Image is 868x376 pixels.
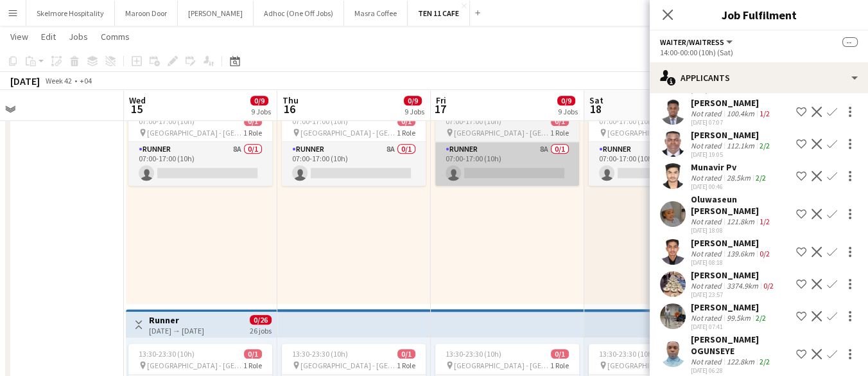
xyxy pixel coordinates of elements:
app-skills-label: 2/2 [759,357,770,366]
div: Not rated [691,217,724,226]
span: 1 Role [397,361,415,370]
div: [DATE] 08:18 [691,258,772,267]
button: Skelmore Hospitality [26,1,115,26]
div: [PERSON_NAME] [691,301,768,313]
div: +04 [80,76,92,85]
a: Jobs [64,28,93,45]
div: [DATE] 07:07 [691,118,772,127]
span: [GEOGRAPHIC_DATA] - [GEOGRAPHIC_DATA] [300,361,397,370]
app-card-role: Runner8A0/107:00-17:00 (10h) [589,142,733,186]
div: 3374.9km [724,281,761,291]
div: 100.4km [724,109,757,118]
span: Fri [436,94,446,106]
div: [PERSON_NAME] [691,237,772,249]
span: Edit [41,31,56,42]
span: 07:00-17:00 (10h) [292,116,348,126]
a: View [5,28,33,45]
div: 9 Jobs [251,107,271,116]
button: Waiter/Waitress [660,37,734,47]
span: 1 Role [243,361,262,370]
a: Comms [96,28,135,45]
div: [DATE] 00:46 [691,183,768,191]
div: [DATE] [10,75,40,87]
span: 1 Role [550,361,569,370]
div: 28.5km [724,173,753,183]
span: 07:00-17:00 (10h) [446,116,501,126]
div: 122.8km [724,357,757,366]
span: [GEOGRAPHIC_DATA] - [GEOGRAPHIC_DATA] [607,361,704,370]
span: [GEOGRAPHIC_DATA] - [GEOGRAPHIC_DATA] [454,361,550,370]
div: [PERSON_NAME] OGUNSEYE [691,334,791,357]
app-card-role: Runner8A0/107:00-17:00 (10h) [282,142,426,186]
div: [DATE] 18:08 [691,226,791,235]
app-skills-label: 0/2 [759,249,770,258]
app-skills-label: 1/2 [759,217,770,226]
h3: Runner [149,314,204,326]
button: [PERSON_NAME] [178,1,254,26]
span: Week 42 [42,76,74,85]
span: 07:00-17:00 (10h) [599,116,655,126]
app-skills-label: 0/2 [763,281,774,291]
app-job-card: 07:00-17:00 (10h)0/1 [GEOGRAPHIC_DATA] - [GEOGRAPHIC_DATA]1 RoleRunner8A0/107:00-17:00 (10h) [128,111,272,186]
app-skills-label: 2/2 [756,173,766,183]
div: Not rated [691,357,724,366]
span: 16 [281,102,299,116]
span: 13:30-23:30 (10h) [139,349,195,359]
button: Adhoc (One Off Jobs) [254,1,344,26]
span: 18 [587,102,603,116]
span: -- [842,37,858,47]
div: 112.1km [724,141,757,150]
span: 07:00-17:00 (10h) [139,116,195,126]
span: Comms [101,31,130,42]
h3: Job Fulfilment [650,6,868,23]
div: Not rated [691,281,724,291]
div: 99.5km [724,313,753,323]
div: [PERSON_NAME] [691,97,772,109]
span: Thu [282,94,299,106]
span: 0/1 [551,349,569,359]
span: View [10,31,28,42]
div: 9 Jobs [558,107,578,116]
div: [DATE] 23:57 [691,291,776,299]
span: 17 [434,102,446,116]
span: 13:30-23:30 (10h) [446,349,501,359]
span: 0/9 [557,96,575,105]
span: 0/1 [551,116,569,126]
span: 0/1 [397,349,415,359]
span: [GEOGRAPHIC_DATA] - [GEOGRAPHIC_DATA] [454,128,550,138]
div: Not rated [691,173,724,183]
div: [PERSON_NAME] [691,129,772,141]
div: 139.6km [724,249,757,258]
span: Wed [129,94,146,106]
span: 1 Role [550,128,569,138]
div: Munavir Pv [691,161,768,173]
span: 1 Role [243,128,262,138]
button: Masra Coffee [344,1,408,26]
app-card-role: Runner8A0/107:00-17:00 (10h) [435,142,579,186]
app-job-card: 07:00-17:00 (10h)0/1 [GEOGRAPHIC_DATA] - [GEOGRAPHIC_DATA]1 RoleRunner8A0/107:00-17:00 (10h) [589,111,733,186]
div: Applicants [650,62,868,93]
div: [DATE] 06:28 [691,366,791,375]
span: 0/9 [250,96,268,105]
span: Sat [589,94,603,106]
button: Maroon Door [115,1,178,26]
span: [GEOGRAPHIC_DATA] - [GEOGRAPHIC_DATA] [147,128,243,138]
div: Not rated [691,249,724,258]
span: 0/9 [404,96,422,105]
div: 26 jobs [250,325,272,336]
span: Jobs [69,31,88,42]
div: Not rated [691,141,724,150]
div: Oluwaseun [PERSON_NAME] [691,193,791,217]
button: TEN 11 CAFE [408,1,470,26]
span: [GEOGRAPHIC_DATA] - [GEOGRAPHIC_DATA] [607,128,704,138]
div: [DATE] 07:41 [691,323,768,331]
span: Waiter/Waitress [660,37,724,47]
span: 0/1 [397,116,415,126]
app-skills-label: 2/2 [759,141,770,150]
a: Edit [36,28,61,45]
span: 1 Role [397,128,415,138]
div: 14:00-00:00 (10h) (Sat) [660,48,858,57]
span: 13:30-23:30 (10h) [292,349,348,359]
app-card-role: Runner8A0/107:00-17:00 (10h) [128,142,272,186]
